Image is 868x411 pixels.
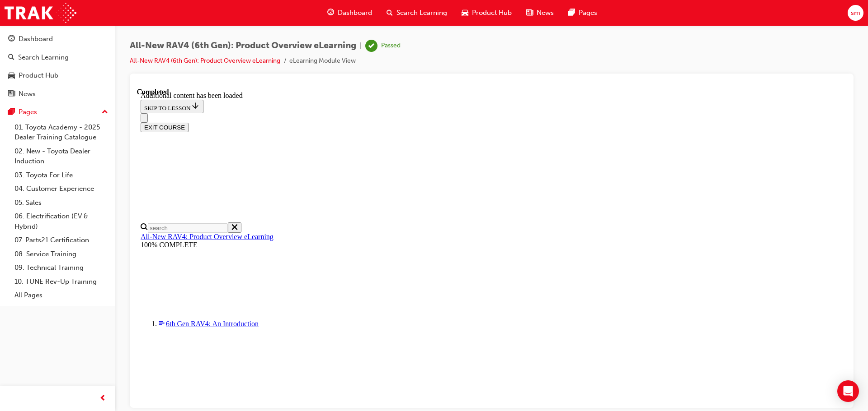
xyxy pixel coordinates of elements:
a: 04. Customer Experience [11,182,112,196]
a: Product Hub [4,67,112,84]
span: All-New RAV4 (6th Gen): Product Overview eLearning [130,41,356,51]
a: All-New RAV4: Product Overview eLearning [4,145,137,152]
span: news-icon [8,90,15,98]
span: up-icon [102,106,108,118]
span: SKIP TO LESSON [7,17,63,23]
span: learningRecordVerb_PASS-icon [365,40,377,52]
span: news-icon [526,7,533,18]
a: 02. New - Toyota Dealer Induction [11,144,112,168]
button: Close navigation menu [4,25,11,35]
a: news-iconNews [519,4,561,22]
a: guage-iconDashboard [320,4,379,22]
span: Pages [579,8,597,18]
div: News [19,89,36,99]
div: Passed [381,42,401,50]
a: car-iconProduct Hub [454,4,519,22]
div: Open Intercom Messenger [837,380,859,402]
a: search-iconSearch Learning [379,4,454,22]
span: prev-icon [99,393,106,404]
span: Dashboard [338,8,372,18]
a: Dashboard [4,31,112,47]
a: 06. Electrification (EV & Hybrid) [11,209,112,233]
span: car-icon [8,72,15,80]
a: News [4,86,112,102]
img: Trak [5,3,76,23]
button: SKIP TO LESSON [4,12,66,25]
a: 05. Sales [11,196,112,210]
a: 07. Parts21 Certification [11,233,112,247]
div: Dashboard [19,34,53,44]
a: 08. Service Training [11,247,112,261]
a: 10. TUNE Rev-Up Training [11,275,112,289]
input: Search [11,135,91,145]
button: DashboardSearch LearningProduct HubNews [4,29,112,104]
span: pages-icon [8,108,15,116]
div: Product Hub [19,70,58,81]
span: car-icon [462,7,468,18]
a: 09. Technical Training [11,261,112,275]
span: guage-icon [8,35,15,43]
a: pages-iconPages [561,4,604,22]
span: pages-icon [568,7,575,18]
div: Pages [19,107,37,117]
span: sm [851,8,860,18]
a: All-New RAV4 (6th Gen): Product Overview eLearning [130,57,280,65]
div: 100% COMPLETE [4,153,706,161]
div: Additional content has been loaded [4,4,706,12]
a: 03. Toyota For Life [11,168,112,182]
a: 01. Toyota Academy - 2025 Dealer Training Catalogue [11,120,112,144]
span: Product Hub [472,8,512,18]
button: EXIT COURSE [4,35,52,44]
a: All Pages [11,288,112,302]
span: search-icon [387,7,393,18]
button: sm [848,5,863,21]
li: eLearning Module View [289,56,356,66]
span: Search Learning [396,8,447,18]
span: guage-icon [327,7,334,18]
button: Pages [4,104,112,120]
span: | [360,41,362,51]
button: Close search menu [91,134,104,145]
span: News [537,8,554,18]
span: search-icon [8,54,14,62]
a: Search Learning [4,49,112,66]
div: Search Learning [18,52,69,63]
